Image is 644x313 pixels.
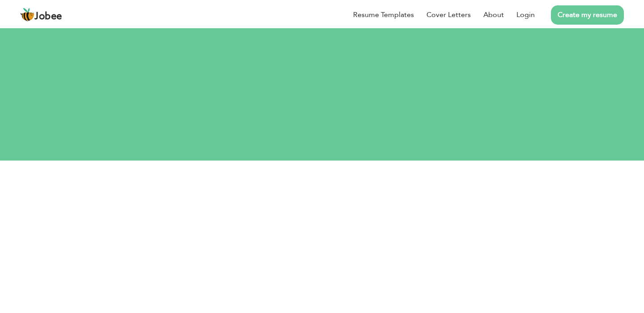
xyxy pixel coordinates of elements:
[353,9,414,20] a: Resume Templates
[20,8,62,22] a: Jobee
[483,9,504,20] a: About
[551,5,624,25] a: Create my resume
[34,12,62,22] span: Jobee
[516,9,535,20] a: Login
[426,9,471,20] a: Cover Letters
[20,8,34,22] img: jobee.io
